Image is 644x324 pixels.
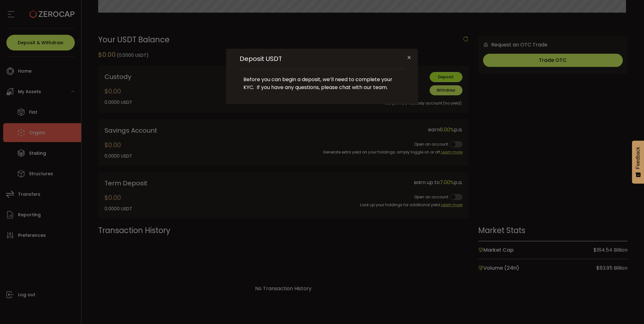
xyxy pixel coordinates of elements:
iframe: Chat Widget [571,256,644,324]
span: Before you can begin a deposit, we’ll need to complete your KYC. If you have any questions, pleas... [243,76,392,91]
button: Feedback - Show survey [632,141,644,183]
span: Feedback [635,147,641,169]
span: Deposit USDT [240,55,404,69]
button: Close [407,55,412,61]
div: Deposit USDT [226,49,418,104]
